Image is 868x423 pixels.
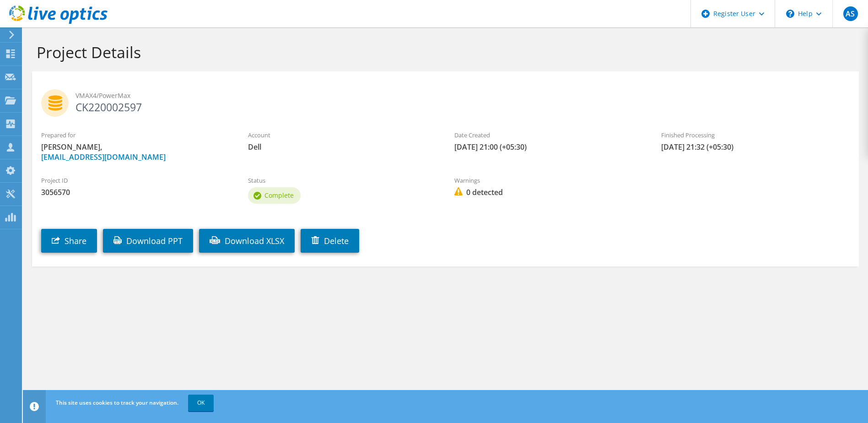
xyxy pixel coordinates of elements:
a: Download PPT [103,229,193,253]
span: 3056570 [41,187,230,197]
label: Prepared for [41,130,230,140]
label: Finished Processing [661,130,850,140]
span: [DATE] 21:00 (+05:30) [454,142,643,152]
a: Download XLSX [199,229,295,253]
span: Complete [264,191,294,200]
span: [DATE] 21:32 (+05:30) [661,142,850,152]
label: Date Created [454,130,643,140]
span: Dell [248,142,437,152]
a: [EMAIL_ADDRESS][DOMAIN_NAME] [41,152,166,162]
span: [PERSON_NAME], [41,142,230,162]
label: Status [248,176,437,185]
span: This site uses cookies to track your navigation. [56,399,178,407]
span: AS [843,6,858,21]
h2: CK220002597 [41,89,850,112]
label: Warnings [454,176,643,185]
a: OK [188,395,214,411]
svg: \n [786,10,794,18]
span: VMAX4/PowerMax [75,91,850,101]
h1: Project Details [37,43,850,62]
span: 0 detected [454,187,643,197]
label: Account [248,130,437,140]
a: Share [41,229,97,253]
label: Project ID [41,176,230,185]
a: Delete [301,229,359,253]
